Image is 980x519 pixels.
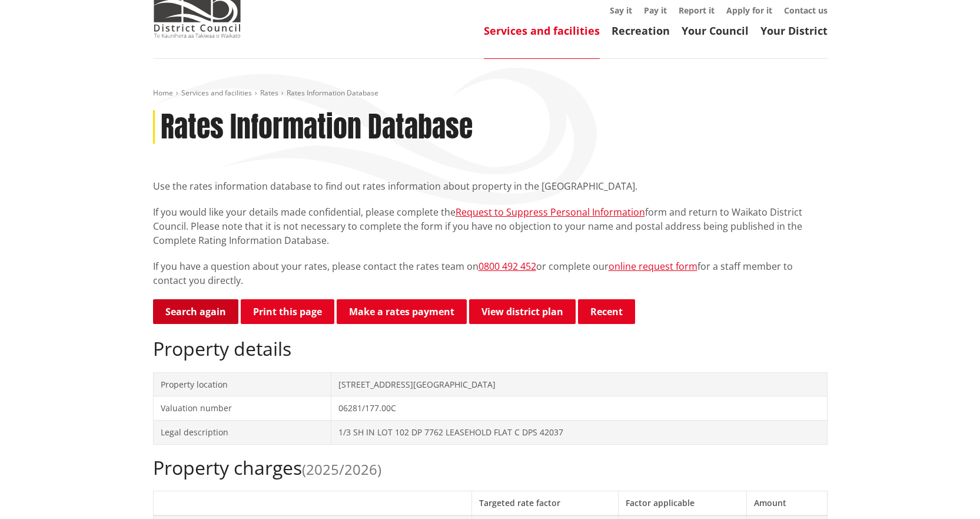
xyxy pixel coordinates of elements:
[760,24,828,38] a: Your District
[469,299,576,324] a: View district plan
[241,299,334,324] button: Print this page
[181,88,252,98] a: Services and facilities
[619,491,747,515] th: Factor applicable
[747,491,827,515] th: Amount
[926,470,968,512] iframe: Messenger Launcher
[153,396,331,421] td: Valuation number
[331,372,827,396] td: [STREET_ADDRESS][GEOGRAPHIC_DATA]
[331,420,827,444] td: 1/3 SH IN LOT 102 DP 7762 LEASEHOLD FLAT C DPS 42037
[682,24,749,38] a: Your Council
[302,460,381,479] span: (2025/2026)
[153,88,173,98] a: Home
[153,457,828,479] h2: Property charges
[153,299,238,324] a: Search again
[153,372,331,396] td: Property location
[471,491,619,515] th: Targeted rate factor
[153,259,828,287] p: If you have a question about your rates, please contact the rates team on or complete our for a s...
[456,206,645,219] a: Request to Suppress Personal Information
[161,110,473,144] h1: Rates Information Database
[484,24,600,38] a: Services and facilities
[153,88,828,98] nav: breadcrumb
[153,420,331,444] td: Legal description
[610,5,632,16] a: Say it
[331,396,827,421] td: 06281/177.00C
[260,88,278,98] a: Rates
[609,260,697,273] a: online request form
[679,5,715,16] a: Report it
[153,338,828,360] h2: Property details
[784,5,828,16] a: Contact us
[153,205,828,247] p: If you would like your details made confidential, please complete the form and return to Waikato ...
[287,88,378,98] span: Rates Information Database
[578,299,635,324] button: Recent
[337,299,467,324] a: Make a rates payment
[612,24,670,38] a: Recreation
[153,179,828,193] p: Use the rates information database to find out rates information about property in the [GEOGRAPHI...
[726,5,772,16] a: Apply for it
[644,5,667,16] a: Pay it
[479,260,536,273] a: 0800 492 452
